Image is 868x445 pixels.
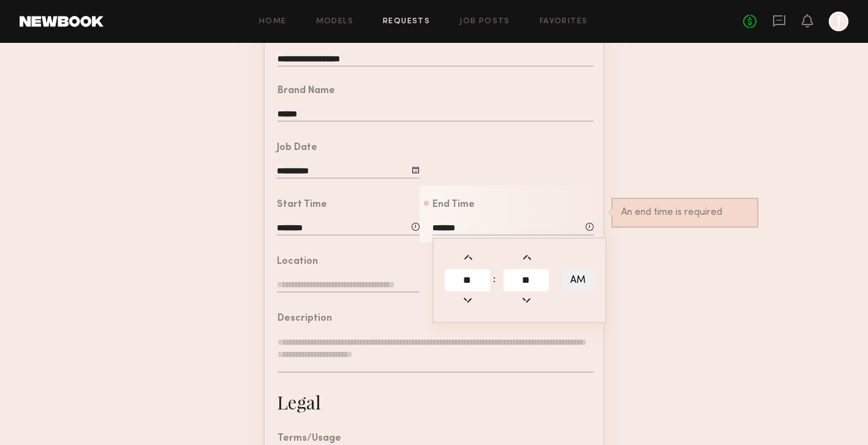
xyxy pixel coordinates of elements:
a: Favorites [540,18,588,26]
a: Requests [383,18,430,26]
div: End Time [432,200,475,210]
div: Location [277,257,318,267]
a: Models [316,18,353,26]
div: Job Date [277,143,317,153]
div: Legal [277,390,321,414]
a: J [829,12,848,31]
button: AM [562,269,594,292]
a: Job Posts [459,18,510,26]
div: Start Time [277,200,327,210]
div: Brand Name [277,86,335,96]
div: Terms/Usage [277,434,341,444]
div: An end time is required [621,208,749,218]
div: Description [277,314,332,324]
a: Home [259,18,287,26]
td: : [492,268,501,293]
